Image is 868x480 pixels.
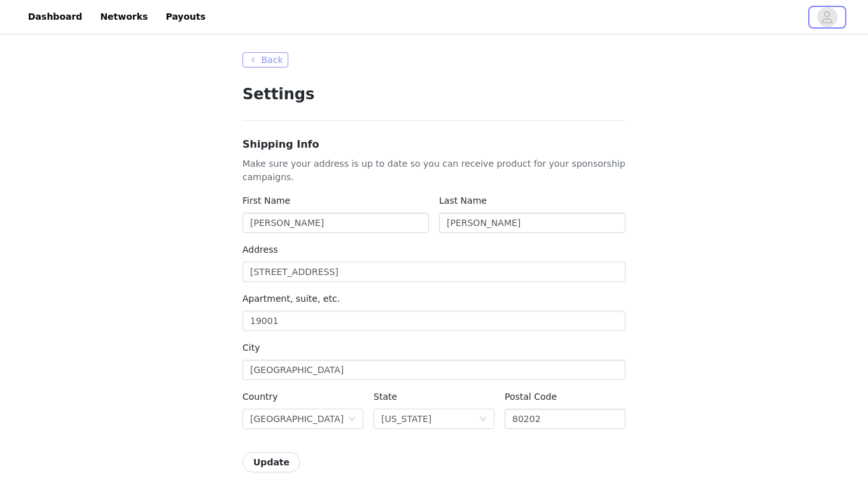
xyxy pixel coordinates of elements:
button: Back [242,52,288,67]
div: Colorado [381,409,431,428]
input: Postal code [505,409,626,429]
a: Payouts [158,3,213,31]
label: City [242,342,260,353]
i: icon: down [479,415,487,424]
label: First Name [242,195,290,206]
label: Country [242,392,278,402]
label: Apartment, suite, etc. [242,293,340,304]
label: Last Name [439,195,487,206]
div: United States [250,409,344,428]
h1: Settings [242,83,626,106]
a: Networks [92,3,155,31]
label: State [374,392,397,402]
p: Make sure your address is up to date so you can receive product for your sponsorship campaigns. [242,157,626,184]
button: Update [242,452,300,472]
label: Postal Code [505,392,557,402]
a: Dashboard [20,3,90,31]
input: Apartment, suite, etc. (optional) [242,311,626,331]
label: Address [242,244,278,255]
h3: Shipping Info [242,137,626,152]
input: City [242,360,626,380]
input: Address [242,262,626,282]
div: avatar [821,7,833,27]
i: icon: down [348,415,356,424]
